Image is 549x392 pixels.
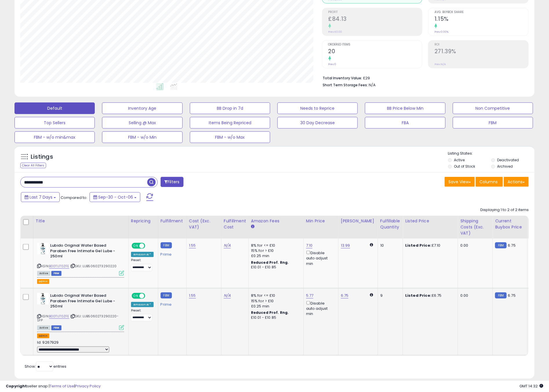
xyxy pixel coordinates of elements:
[323,76,362,80] b: Total Inventory Value:
[189,293,196,298] a: 1.55
[519,383,543,389] span: 2025-10-14 14:32 GMT
[224,243,231,248] a: N/A
[132,294,139,298] span: ON
[37,325,50,330] span: All listings currently available for purchase on Amazon
[460,218,490,236] div: Shipping Costs (Exc. VAT)
[341,218,375,224] div: [PERSON_NAME]
[341,243,350,248] a: 13.99
[453,102,533,114] button: Non Competitive
[51,325,62,330] span: FBM
[251,253,299,259] div: £0.25 min
[31,153,53,161] h5: Listings
[70,264,117,268] span: | SKU: LUB5060273290220
[37,279,49,284] button: admin
[460,293,488,298] div: 0.00
[37,243,124,275] div: ASIN:
[14,102,95,114] button: Default
[190,131,270,143] button: FBM - w/o Max
[98,194,133,200] span: Sep-30 - Oct-06
[36,218,126,224] div: Title
[328,43,422,46] span: Ordered Items
[132,243,139,248] span: ON
[306,250,334,266] div: Disable auto adjust min
[131,302,154,307] div: Amazon AI *
[37,243,49,254] img: 41i9MD+3v9L._SL40_.jpg
[189,218,219,230] div: Cost (Exc. VAT)
[190,117,270,129] button: Items Being Repriced
[37,340,59,345] span: Id: 9267929
[306,300,334,317] div: Disable auto adjust min
[405,293,432,298] b: Listed Price:
[435,63,446,66] small: Prev: N/A
[49,314,69,319] a: B00TU70ZFE
[508,243,516,248] span: 6.75
[251,260,289,265] b: Reduced Prof. Rng.
[328,48,422,56] h2: 20
[306,218,336,224] div: Min Price
[405,243,432,248] b: Listed Price:
[50,293,121,311] b: Lubido Original Water Based Paraben Free Intimate Gel Lube - 250ml
[405,293,453,298] div: £6.75
[495,218,525,230] div: Current Buybox Price
[445,177,475,187] button: Save View
[380,293,398,298] div: 9
[369,82,376,88] span: N/A
[251,293,299,298] div: 8% for <= £10
[189,243,196,248] a: 1.55
[323,74,524,81] li: £29
[37,334,49,338] button: admin
[161,242,172,248] small: FBM
[365,102,445,114] button: BB Price Below Min
[365,117,445,129] button: FBA
[453,117,533,129] button: FBM
[435,16,528,23] h2: 1.15%
[380,218,400,230] div: Fulfillable Quantity
[508,293,516,298] span: 6.75
[6,384,101,389] div: seller snap | |
[497,164,513,169] label: Archived
[21,192,60,202] button: Last 7 Days
[61,195,87,200] span: Compared to:
[454,157,465,162] label: Active
[405,218,455,224] div: Listed Price
[37,293,49,305] img: 41i9MD+3v9L._SL40_.jpg
[405,243,453,248] div: £7.10
[435,48,528,56] h2: 271.39%
[224,218,246,230] div: Fulfillment Cost
[131,252,154,257] div: Amazon AI *
[75,383,101,389] a: Privacy Policy
[277,117,358,129] button: 30 Day Decrease
[144,294,154,298] span: OFF
[161,218,184,224] div: Fulfillment
[251,243,299,248] div: 8% for <= £10
[251,298,299,304] div: 15% for > £10
[251,248,299,253] div: 15% for > £10
[480,207,529,213] div: Displaying 1 to 2 of 2 items
[51,271,62,276] span: FBM
[495,292,506,298] small: FBM
[435,43,528,46] span: ROI
[323,83,368,87] b: Short Term Storage Fees:
[277,102,358,114] button: Needs to Reprice
[102,102,182,114] button: Inventory Age
[504,177,529,187] button: Actions
[37,314,119,323] span: | SKU: LUB5060273290220-SFP
[144,243,154,248] span: OFF
[306,243,313,248] a: 7.10
[328,11,422,14] span: Profit
[190,102,270,114] button: BB Drop in 7d
[328,16,422,23] h2: £84.13
[251,304,299,309] div: £0.25 min
[495,242,506,248] small: FBM
[448,151,535,156] p: Listing States:
[6,383,27,389] strong: Copyright
[161,177,183,187] button: Filters
[102,117,182,129] button: Selling @ Max
[30,194,52,200] span: Last 7 Days
[14,117,95,129] button: Top Sellers
[49,264,69,269] a: B00TU70ZFE
[131,218,156,224] div: Repricing
[161,300,182,307] div: Prime
[306,293,314,298] a: 5.77
[460,243,488,248] div: 0.00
